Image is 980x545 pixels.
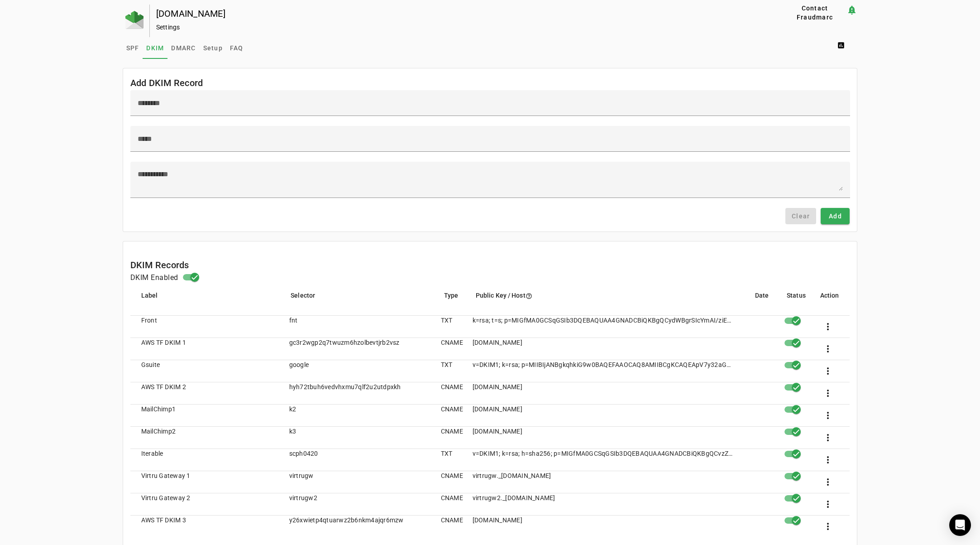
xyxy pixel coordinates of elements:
mat-cell: scph0420 [282,449,434,471]
span: DKIM [146,45,164,51]
mat-cell: TXT [434,360,465,382]
mat-header-cell: Selector [283,290,437,316]
mat-header-cell: Public Key / Host [468,290,748,316]
img: Fraudmarc Logo [125,11,143,29]
i: help_outline [526,293,532,299]
mat-cell: v=DKIM1; k=rsa; h=sha256; p=MIGfMA0GCSqGSIb3DQEBAQUAA4GNADCBiQKBgQCvzZJflpt+NQvGVEfu3P6VKS7fv8D7Z... [465,449,741,471]
mat-cell: AWS TF DKIM 2 [130,382,282,405]
mat-cell: virtrugw [282,471,434,493]
mat-cell: MailChimp2 [130,427,282,449]
mat-cell: k2 [282,405,434,427]
mat-header-cell: Type [437,290,468,316]
span: SPF [126,45,139,51]
h4: DKIM Enabled [130,272,178,283]
mat-cell: Front [130,316,282,338]
mat-cell: hyh72tbuh6vedvhxmu7qlf2u2utdpxkh [282,382,434,405]
div: [DOMAIN_NAME] [156,9,754,18]
mat-cell: [DOMAIN_NAME] [465,338,741,360]
button: Add [821,208,850,224]
mat-cell: virtrugw._[DOMAIN_NAME] [465,471,741,493]
mat-icon: notification_important [846,5,857,15]
mat-cell: v=DKIM1; k=rsa; p=MIIBIjANBgkqhkiG9w0BAQEFAAOCAQ8AMIIBCgKCAQEApV7y32aGEN9AeBmA/pHSaYk3vhknjE5/963... [465,360,741,382]
mat-header-cell: Date [748,290,779,316]
span: Contact Fraudmarc [787,4,843,22]
mat-cell: [DOMAIN_NAME] [465,516,741,537]
mat-cell: virtrugw2 [282,493,434,516]
mat-header-cell: Status [779,290,813,316]
mat-cell: fnt [282,316,434,338]
span: Add [829,212,842,221]
a: DMARC [167,37,199,59]
mat-cell: AWS TF DKIM 3 [130,516,282,537]
mat-cell: CNAME [434,427,465,449]
div: Open Intercom Messenger [949,514,971,536]
mat-cell: virtrugw2._[DOMAIN_NAME] [465,493,741,516]
mat-cell: [DOMAIN_NAME] [465,405,741,427]
mat-cell: CNAME [434,338,465,360]
span: Setup [203,45,223,51]
mat-cell: google [282,360,434,382]
a: FAQ [226,37,247,59]
mat-cell: TXT [434,449,465,471]
mat-cell: Virtru Gateway 2 [130,493,282,516]
a: DKIM [143,37,167,59]
mat-cell: CNAME [434,382,465,405]
mat-cell: y26xwietp4qtuarwz2b6nkm4ajqr6mzw [282,516,434,537]
mat-cell: [DOMAIN_NAME] [465,382,741,405]
mat-cell: [DOMAIN_NAME] [465,427,741,449]
mat-cell: TXT [434,316,465,338]
mat-cell: k3 [282,427,434,449]
mat-cell: AWS TF DKIM 1 [130,338,282,360]
button: Contact Fraudmarc [783,5,847,21]
mat-cell: CNAME [434,471,465,493]
span: DMARC [171,45,196,51]
mat-header-cell: Action [813,290,850,316]
mat-cell: k=rsa; t=s; p=MIGfMA0GCSqGSIb3DQEBAQUAA4GNADCBiQKBgQCydWBgrSIcYmAI/ziE4HdhRBK8yE5lZeTEaJRozWs64pr... [465,316,741,338]
mat-cell: CNAME [434,516,465,537]
mat-cell: CNAME [434,493,465,516]
mat-cell: CNAME [434,405,465,427]
mat-header-cell: Label [130,290,284,316]
div: Settings [156,23,754,32]
span: FAQ [230,45,244,51]
mat-card-title: Add DKIM Record [130,76,203,90]
mat-cell: Virtru Gateway 1 [130,471,282,493]
a: Setup [200,37,226,59]
mat-cell: Iterable [130,449,282,471]
mat-cell: gc3r2wgp2q7twuzm6hzolbevtjrb2vsz [282,338,434,360]
mat-card-title: DKIM Records [130,258,189,272]
a: SPF [123,37,143,59]
mat-cell: MailChimp1 [130,405,282,427]
mat-cell: Gsuite [130,360,282,382]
